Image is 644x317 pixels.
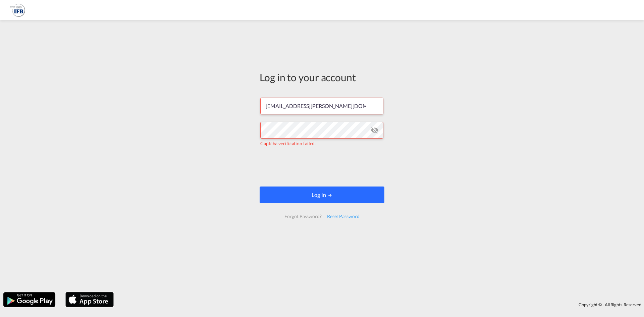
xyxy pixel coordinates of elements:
div: Log in to your account [260,70,384,84]
md-icon: icon-eye-off [371,126,379,134]
span: Captcha verification failed. [260,141,316,146]
img: apple.png [65,292,114,308]
div: Reset Password [324,210,362,222]
div: Copyright © . All Rights Reserved [117,299,644,310]
div: Forgot Password? [282,210,324,222]
img: google.png [3,292,56,308]
iframe: reCAPTCHA [271,154,373,180]
input: Enter email/phone number [260,98,383,114]
button: LOGIN [260,187,384,203]
img: b628ab10256c11eeb52753acbc15d091.png [10,3,25,18]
